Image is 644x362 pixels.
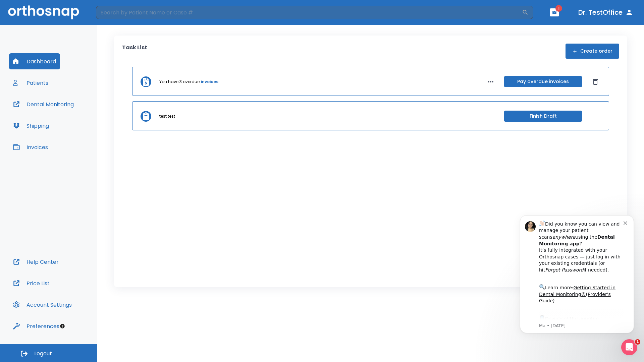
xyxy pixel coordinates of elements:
[9,297,76,313] button: Account Settings
[9,139,52,155] button: Invoices
[9,53,60,69] button: Dashboard
[29,111,89,123] a: App Store
[122,44,147,59] p: Task List
[29,109,114,143] div: Download the app: | ​ Let us know if you need help getting started!
[9,318,63,334] button: Preferences
[576,6,636,18] button: Dr. TestOffice
[504,76,582,87] button: Pay overdue invoices
[590,76,601,87] button: Dismiss
[59,323,65,329] div: Tooltip anchor
[8,5,79,19] img: Orthosnap
[96,6,522,19] input: Search by Patient Name or Case #
[621,339,637,355] iframe: Intercom live chat
[159,113,175,119] p: test test
[9,254,63,270] button: Help Center
[9,275,54,291] button: Price List
[555,5,562,12] span: 1
[635,339,640,345] span: 1
[566,44,619,59] button: Create order
[34,350,52,357] span: Logout
[9,118,53,134] button: Shipping
[114,14,119,20] button: Dismiss notification
[159,79,200,85] p: You have 3 overdue
[504,111,582,122] button: Finish Draft
[201,79,218,85] a: invoices
[29,118,114,124] p: Message from Ma, sent 2w ago
[9,96,78,112] button: Dental Monitoring
[9,75,52,91] button: Patients
[510,205,644,344] iframe: Intercom notifications message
